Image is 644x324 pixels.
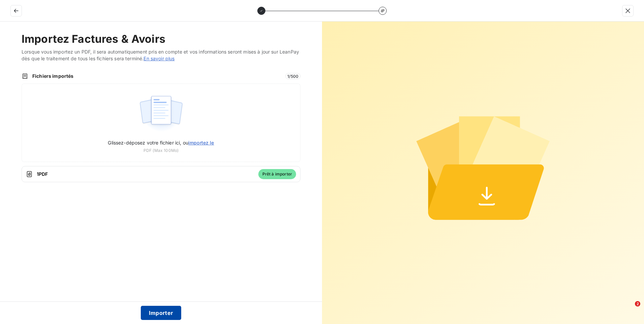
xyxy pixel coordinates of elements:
span: Fichiers importés [32,73,281,79]
a: En savoir plus [143,56,174,61]
span: Glissez-déposez votre fichier ici, ou [108,140,214,145]
button: Importer [141,306,182,320]
span: 1 PDF [37,171,254,177]
h2: Importez Factures & Avoirs [22,32,300,46]
iframe: Intercom live chat [621,301,637,317]
span: Prêt à importer [258,169,296,179]
span: PDF (Max 100Mo) [143,148,179,154]
span: 2 [635,301,640,306]
span: importez le [188,140,214,145]
span: Lorsque vous importez un PDF, il sera automatiquement pris en compte et vos informations seront m... [22,48,300,62]
img: illustration [139,92,184,135]
span: 1 / 500 [285,73,300,79]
